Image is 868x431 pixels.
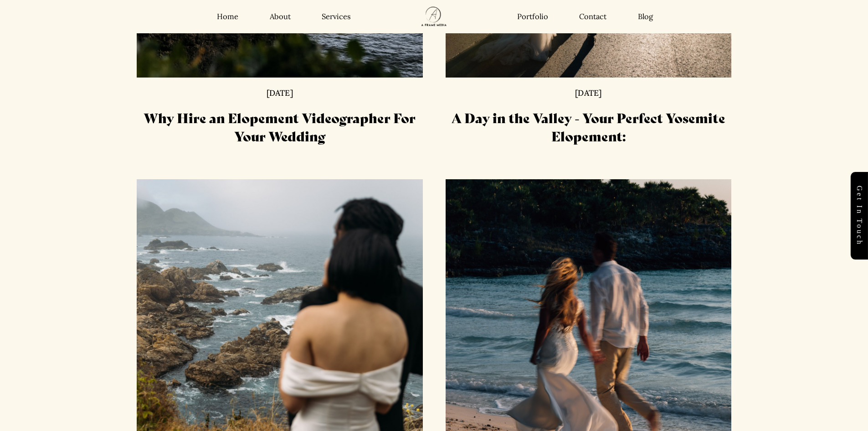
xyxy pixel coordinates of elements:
a: A Day in the Valley - Your Perfect Yosemite Elopement: [452,108,725,145]
a: Blog [638,12,653,21]
a: Why Hire an Elopement Videographer For Your Wedding [144,108,416,145]
a: Services [322,12,351,21]
time: [DATE] [267,89,293,97]
img: A Frame Media Wedding &amp; Corporate Videographer in Detroit Michigan [410,1,458,32]
a: About [270,12,291,21]
a: Home [217,12,238,21]
a: Portfolio [517,12,548,21]
a: Get in touch [851,172,868,260]
time: [DATE] [575,89,601,97]
a: Contact [579,12,606,21]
